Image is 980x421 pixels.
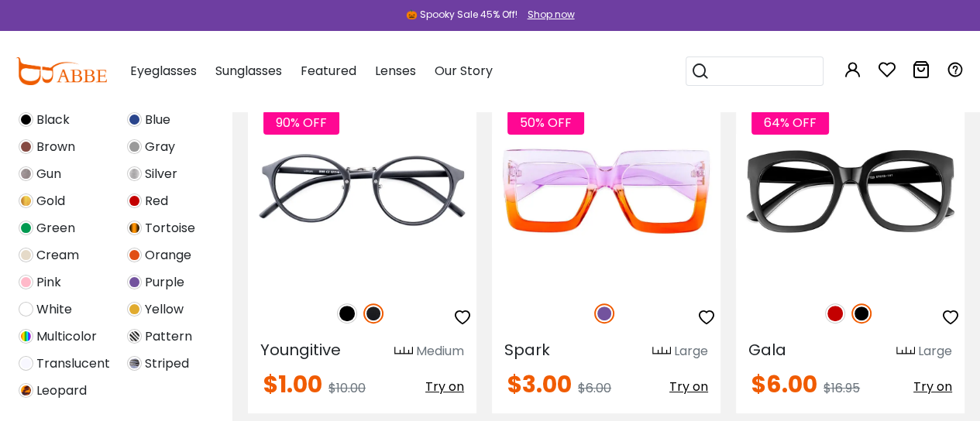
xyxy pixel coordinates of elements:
span: $16.95 [824,379,860,397]
span: Silver [145,165,177,183]
span: Sunglasses [215,62,282,80]
img: Tortoise [127,221,142,235]
img: Purple [594,303,614,323]
span: Lenses [375,62,416,80]
span: Gold [36,192,65,210]
div: Shop now [528,8,575,22]
span: Eyeglasses [130,62,197,80]
span: 64% OFF [751,111,829,135]
span: Youngitive [260,339,341,361]
span: Striped [145,354,189,373]
img: Green [19,221,33,235]
span: Green [36,219,75,238]
span: Try on [913,378,952,395]
img: Pattern [127,329,142,344]
img: Black [851,303,872,323]
img: Red [825,303,845,323]
img: Black [19,112,33,127]
img: Black [337,303,357,323]
img: Red [127,193,142,208]
span: $3.00 [507,368,572,401]
span: Try on [425,378,464,395]
span: Black [36,111,70,129]
span: $6.00 [578,379,611,397]
span: Yellow [145,300,184,319]
span: Gala [748,339,786,361]
img: Black Gala - Plastic ,Universal Bridge Fit [736,96,965,286]
div: Medium [416,342,464,361]
img: Orange [127,248,142,262]
span: Tortoise [145,219,195,238]
img: Multicolor [19,329,33,344]
button: Try on [425,373,464,401]
span: Pattern [145,327,192,346]
span: Purple [145,273,184,292]
img: Translucent [19,356,33,371]
span: Spark [504,339,550,361]
span: Cream [36,246,79,265]
div: Large [674,342,708,361]
img: abbeglasses.com [15,57,107,85]
div: 🎃 Spooky Sale 45% Off! [406,8,518,22]
span: Red [145,192,168,210]
img: Gun [19,166,33,181]
img: Striped [127,356,142,371]
span: Gun [36,165,61,183]
span: Blue [145,111,170,129]
span: 50% OFF [507,111,584,135]
span: Our Story [435,62,493,80]
img: size ruler [652,346,671,358]
a: Shop now [520,8,575,21]
img: Purple [127,275,142,289]
img: size ruler [394,346,413,358]
img: Cream [19,248,33,262]
img: Matte Black [363,303,383,323]
span: Pink [36,273,61,292]
span: Brown [36,138,75,156]
img: Silver [127,166,142,181]
span: Try on [669,378,708,395]
span: Featured [301,62,356,80]
img: Leopard [19,383,33,398]
img: Blue [127,112,142,127]
span: Translucent [36,354,110,373]
span: Orange [145,246,191,265]
img: Brown [19,139,33,154]
span: Multicolor [36,327,97,346]
img: White [19,302,33,317]
img: size ruler [896,346,915,358]
div: Large [918,342,952,361]
span: $6.00 [751,368,817,401]
img: Gold [19,193,33,208]
img: Pink [19,275,33,289]
span: White [36,300,72,319]
span: $1.00 [263,368,322,401]
span: $10.00 [328,379,366,397]
button: Try on [669,373,708,401]
span: 90% OFF [263,111,339,135]
img: Gray [127,139,142,154]
img: Matte-black Youngitive - Plastic ,Adjust Nose Pads [248,96,476,286]
img: Purple Spark - Plastic ,Universal Bridge Fit [492,96,720,286]
span: Leopard [36,382,87,400]
img: Yellow [127,302,142,317]
button: Try on [913,373,952,401]
span: Gray [145,138,175,156]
